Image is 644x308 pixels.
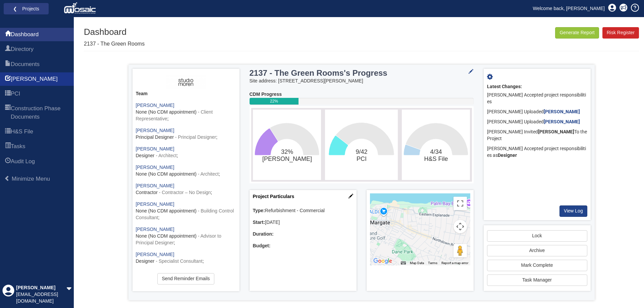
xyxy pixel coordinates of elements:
a: [PERSON_NAME] [136,227,174,232]
text: 32% [262,148,312,163]
b: [PERSON_NAME] [538,129,574,134]
div: ; [136,164,236,178]
a: [PERSON_NAME] [136,183,174,188]
text: 9/42 [356,148,367,162]
div: ; [136,226,236,246]
button: Archive [487,245,587,256]
a: View Log [559,205,587,217]
a: [PERSON_NAME] [136,165,174,170]
a: Open this area in Google Maps (opens a new window) [372,257,394,265]
span: Designer [136,153,155,158]
a: [PERSON_NAME] [136,103,174,108]
button: Map camera controls [453,220,467,233]
a: Lock [487,230,587,242]
tspan: [PERSON_NAME] [262,156,312,163]
span: Directory [5,46,11,54]
button: Generate Report [555,27,599,39]
div: [DATE] [253,219,353,226]
div: [EMAIL_ADDRESS][DOMAIN_NAME] [16,291,66,305]
a: [PERSON_NAME] [136,128,174,133]
div: Site address: [STREET_ADDRESS][PERSON_NAME] [250,78,474,84]
a: [PERSON_NAME] [136,201,174,207]
span: Minimize Menu [12,176,50,182]
span: PCI [11,90,20,98]
div: 22% [250,98,299,105]
div: ; [136,102,236,122]
span: HARI [11,75,58,83]
span: - Architect [156,153,176,158]
div: [PERSON_NAME] Accepted project responsibilities as [487,144,587,161]
b: Duration: [253,231,274,237]
span: Designer [136,258,155,264]
div: Latest Changes: [487,83,587,90]
span: Minimize Menu [4,176,10,181]
p: 2137 - The Green Rooms [84,40,145,48]
div: ; [136,201,236,221]
text: 4/34 [424,148,448,162]
a: [PERSON_NAME] [544,119,580,124]
span: - Advisor to Principal Designer [136,233,221,245]
b: Type: [253,208,265,213]
div: [PERSON_NAME] Uploaded [487,107,587,117]
img: logo_white.png [64,2,98,15]
a: Welcome back, [PERSON_NAME] [528,3,610,13]
svg: 32%​HARI [255,111,319,178]
span: - Contractor – No Design [159,190,211,195]
h1: Dashboard [84,27,145,37]
span: HARI [5,75,11,83]
iframe: Chat [615,278,639,303]
div: ; [136,270,236,283]
button: Toggle fullscreen view [453,197,467,210]
div: ; [136,146,236,159]
span: H&S File [5,128,11,136]
span: Audit Log [11,158,35,166]
div: [PERSON_NAME] Uploaded [487,117,587,127]
svg: 9/42​PCI [327,111,396,178]
a: [PERSON_NAME] [544,109,580,114]
a: ❮ Projects [8,4,44,13]
span: None (No CDM appointment) [136,233,197,239]
button: Map Data [410,261,424,265]
div: CDM Progress [250,91,474,98]
span: Tasks [5,143,11,151]
a: Send Reminder Emails [157,273,214,285]
span: None (No CDM appointment) [136,171,197,177]
a: [PERSON_NAME] [136,252,174,257]
div: ; [136,183,236,196]
div: [PERSON_NAME] Accepted project responsibilities [487,90,587,107]
span: Construction Phase Documents [11,105,69,121]
div: [PERSON_NAME] [16,285,66,291]
a: Project Particulars [253,194,294,199]
a: Risk Register [602,27,639,39]
tspan: H&S File [424,156,448,162]
span: - Architect [198,171,219,177]
a: Mark Complete [487,260,587,271]
h3: 2137 - The Green Rooms's Progress [250,69,435,77]
div: Refurbishment - Commercial [253,207,353,214]
span: Dashboard [11,30,39,39]
span: Tasks [11,142,25,150]
span: Principal Designer [136,134,174,140]
img: ASH3fIiKEy5lAAAAAElFTkSuQmCC [166,75,206,89]
div: [PERSON_NAME] Invited To the Project [487,127,587,144]
a: Report a map error [441,261,468,265]
svg: 4/34​H&S File [404,111,468,178]
span: Documents [11,60,40,68]
span: H&S File [11,128,33,136]
img: Google [372,257,394,265]
div: Profile [2,285,14,305]
div: Team [136,90,236,97]
button: Drag Pegman onto the map to open Street View [453,244,467,257]
tspan: PCI [357,156,367,162]
b: Designer [498,152,517,158]
div: ; [136,127,236,141]
b: Start: [253,220,265,225]
a: [PERSON_NAME] [136,146,174,151]
button: Keyboard shortcuts [401,261,406,265]
span: Audit Log [5,158,11,166]
div: ; [136,251,236,265]
b: Budget: [253,243,271,248]
span: Contractor [136,190,158,195]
